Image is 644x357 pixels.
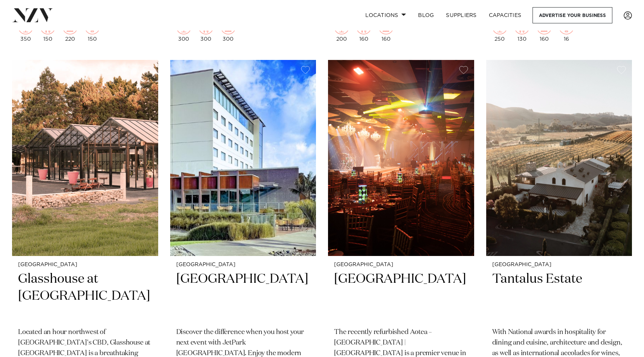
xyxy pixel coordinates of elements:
[492,271,626,322] h2: Tantalus Estate
[533,7,612,23] a: Advertise your business
[492,262,626,268] small: [GEOGRAPHIC_DATA]
[18,262,152,268] small: [GEOGRAPHIC_DATA]
[412,7,440,23] a: BLOG
[12,8,53,22] img: nzv-logo.png
[334,271,468,322] h2: [GEOGRAPHIC_DATA]
[440,7,482,23] a: SUPPLIERS
[359,7,412,23] a: Locations
[176,271,310,322] h2: [GEOGRAPHIC_DATA]
[18,271,152,322] h2: Glasshouse at [GEOGRAPHIC_DATA]
[176,262,310,268] small: [GEOGRAPHIC_DATA]
[334,262,468,268] small: [GEOGRAPHIC_DATA]
[483,7,528,23] a: Capacities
